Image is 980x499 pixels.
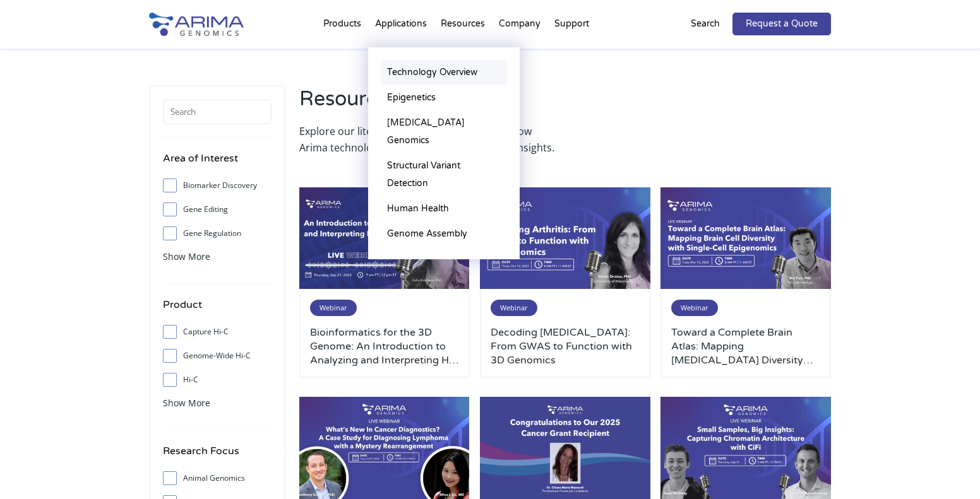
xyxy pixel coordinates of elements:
img: genome-assembly-grant-2025-500x300.png [480,397,650,499]
img: March-2024-Webinar-500x300.jpg [660,187,831,290]
a: Bioinformatics for the 3D Genome: An Introduction to Analyzing and Interpreting Hi-C Data [310,326,459,367]
img: July-2025-webinar-3-500x300.jpg [660,397,831,499]
a: Genome Assembly [381,221,507,247]
span: Webinar [671,300,718,316]
label: Animal Genomics [163,469,272,488]
label: Biomarker Discovery [163,176,272,195]
h2: Resource Library [299,85,559,123]
a: Decoding [MEDICAL_DATA]: From GWAS to Function with 3D Genomics [491,326,640,367]
p: Search [691,16,720,32]
a: Human Health [381,196,507,221]
img: Arima-Genomics-logo [149,13,244,36]
a: Request a Quote [732,13,831,35]
a: Epigenetics [381,85,507,110]
span: Show More [163,397,210,409]
label: Gene Editing [163,200,272,219]
span: Webinar [491,300,537,316]
a: Toward a Complete Brain Atlas: Mapping [MEDICAL_DATA] Diversity with Single-Cell Epigenomics [671,326,820,367]
a: Technology Overview [381,60,507,85]
img: Sep-2023-Webinar-500x300.jpg [299,187,470,290]
a: [MEDICAL_DATA] Genomics [381,110,507,153]
label: Genome-Wide Hi-C [163,346,272,365]
h4: Area of Interest [163,150,272,176]
span: Webinar [310,300,357,316]
p: Explore our literature, videos, blogs to learn how Arima technology is unlocking new biological i... [299,123,559,156]
span: Show More [163,250,210,262]
label: Hi-C [163,370,272,389]
label: Capture Hi-C [163,322,272,341]
img: October-2024-Webinar-Anthony-and-Mina-500x300.jpg [299,397,470,499]
h4: Product [163,296,272,322]
h4: Research Focus [163,443,272,469]
input: Search [163,99,272,124]
a: Structural Variant Detection [381,153,507,196]
img: October-2023-Webinar-1-500x300.jpg [480,187,650,290]
label: Gene Regulation [163,224,272,243]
